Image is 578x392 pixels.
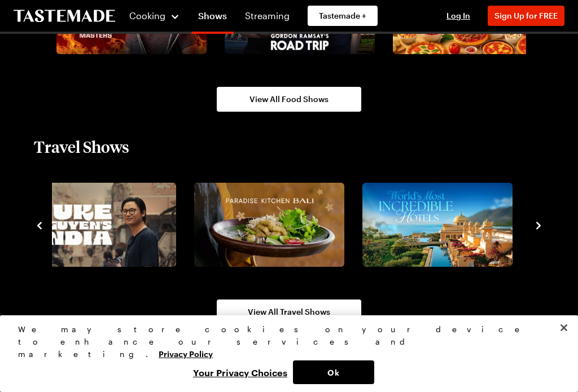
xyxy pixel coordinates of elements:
[129,2,180,29] button: Cooking
[14,10,115,23] a: To Tastemade Home Page
[34,136,129,157] h2: Travel Shows
[360,183,510,267] a: World's Most Incredible Hotels
[217,299,361,324] a: View All Travel Shows
[18,323,550,384] div: Privacy
[308,6,378,26] a: Tastemade +
[194,183,344,267] img: Paradise Kitchen: Bali
[34,218,45,231] button: navigate to previous item
[551,315,576,340] button: Close
[18,323,550,360] div: We may store cookies on your device to enhance our services and marketing.
[21,179,190,271] div: 8 / 10
[159,348,213,359] a: More information about your privacy, opens in a new tab
[533,218,544,231] button: navigate to next item
[293,360,374,384] button: Ok
[192,183,342,267] a: Paradise Kitchen: Bali
[488,6,564,26] button: Sign Up for FREE
[26,183,176,267] img: Luke Nguyen's India
[129,10,165,21] span: Cooking
[217,87,361,112] a: View All Food Shows
[187,360,293,384] button: Your Privacy Choices
[248,306,330,318] span: View All Travel Shows
[358,179,526,271] div: 10 / 10
[494,11,558,20] span: Sign Up for FREE
[249,94,329,105] span: View All Food Shows
[362,183,513,267] img: World's Most Incredible Hotels
[319,10,366,21] span: Tastemade +
[24,183,174,267] a: Luke Nguyen's India
[191,2,234,34] a: Shows
[446,11,470,20] span: Log In
[436,10,481,21] button: Log In
[190,179,358,271] div: 9 / 10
